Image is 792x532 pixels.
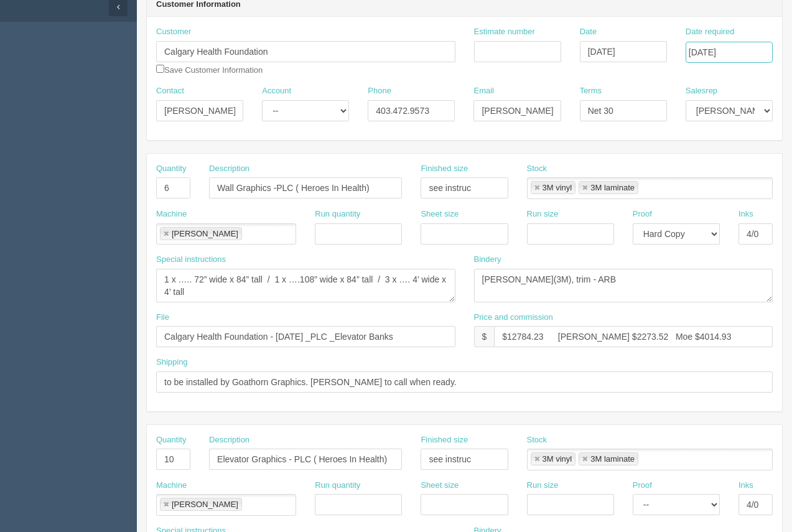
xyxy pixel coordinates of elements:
[156,480,187,492] label: Machine
[474,269,773,302] textarea: [PERSON_NAME](3M), trim - ARB
[590,455,635,463] div: 3M laminate
[474,254,501,266] label: Bindery
[156,254,226,266] label: Special instructions
[156,357,188,368] label: Shipping
[421,480,459,492] label: Sheet size
[315,480,360,492] label: Run quantity
[686,26,735,38] label: Date required
[580,26,597,38] label: Date
[474,312,553,324] label: Price and commission
[156,41,455,62] input: Enter customer name
[527,163,547,175] label: Stock
[474,26,535,38] label: Estimate number
[590,184,635,192] div: 3M laminate
[738,480,753,492] label: Inks
[686,85,717,97] label: Salesrep
[156,163,186,175] label: Quantity
[209,434,249,446] label: Description
[421,208,459,220] label: Sheet size
[262,85,291,97] label: Account
[527,434,547,446] label: Stock
[156,312,169,324] label: File
[543,184,572,192] div: 3M vinyl
[473,85,494,97] label: Email
[474,326,495,347] div: $
[156,208,187,220] label: Machine
[156,269,455,302] textarea: 1 x ….. 72” wide x 84” tall / 1 x ….108” wide x 84” tall / 3 x …. 4’ wide x 4’ tall
[543,455,572,463] div: 3M vinyl
[527,208,559,220] label: Run size
[368,85,391,97] label: Phone
[580,85,602,97] label: Terms
[421,434,468,446] label: Finished size
[156,26,455,76] div: Save Customer Information
[156,434,186,446] label: Quantity
[172,230,238,238] div: [PERSON_NAME]
[156,85,184,97] label: Contact
[738,208,753,220] label: Inks
[527,480,559,492] label: Run size
[172,500,238,508] div: [PERSON_NAME]
[633,208,652,220] label: Proof
[156,26,191,38] label: Customer
[209,163,249,175] label: Description
[633,480,652,492] label: Proof
[315,208,360,220] label: Run quantity
[421,163,468,175] label: Finished size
